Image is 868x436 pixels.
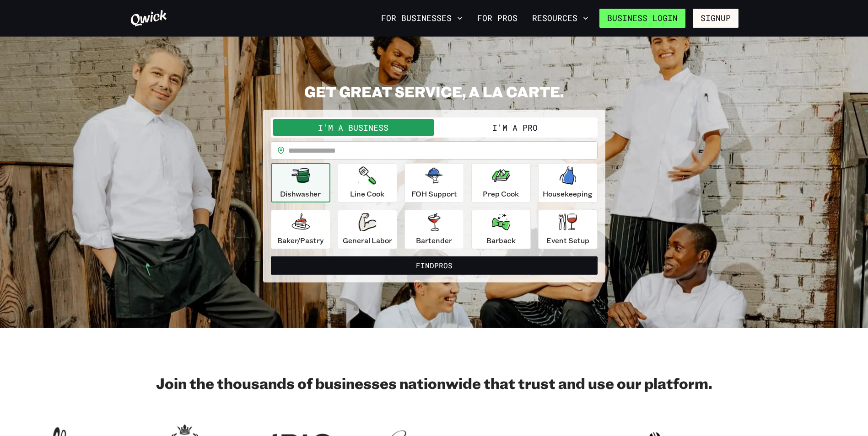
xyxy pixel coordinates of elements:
[471,210,531,249] button: Barback
[130,374,739,392] h2: Join the thousands of businesses nationwide that trust and use our platform.
[486,235,516,246] p: Barback
[273,119,434,136] button: I'm a Business
[263,82,605,101] h2: GET GREAT SERVICE, A LA CARTE.
[271,210,330,249] button: Baker/Pastry
[411,188,457,199] p: FOH Support
[271,163,330,202] button: Dishwasher
[350,188,384,199] p: Line Cook
[277,235,323,246] p: Baker/Pastry
[538,210,598,249] button: Event Setup
[538,163,598,202] button: Housekeeping
[404,210,464,249] button: Bartender
[528,11,592,26] button: Resources
[599,9,685,28] a: Business Login
[471,163,531,202] button: Prep Cook
[271,256,598,275] button: FindPros
[483,188,519,199] p: Prep Cook
[416,235,452,246] p: Bartender
[546,235,589,246] p: Event Setup
[280,188,321,199] p: Dishwasher
[434,119,596,136] button: I'm a Pro
[377,11,466,26] button: For Businesses
[404,163,464,202] button: FOH Support
[338,163,397,202] button: Line Cook
[343,235,392,246] p: General Labor
[693,9,739,28] button: Signup
[543,188,593,199] p: Housekeeping
[474,11,521,26] a: For Pros
[338,210,397,249] button: General Labor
